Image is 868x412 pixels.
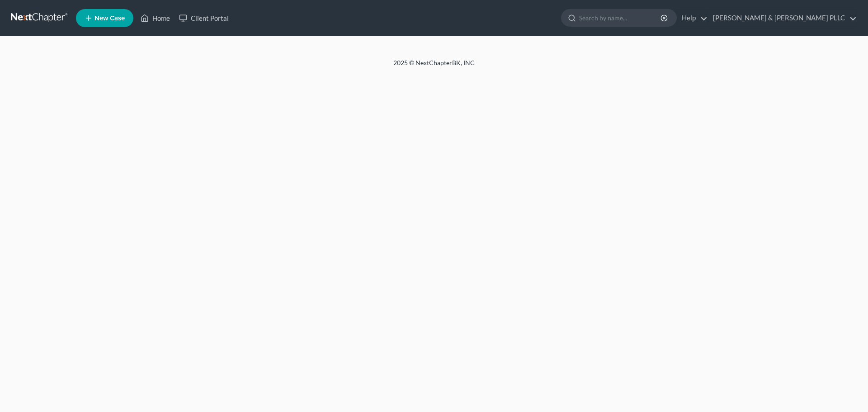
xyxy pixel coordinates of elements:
span: New Case [94,15,125,22]
a: Help [677,10,708,26]
a: Home [136,10,175,26]
div: 2025 © NextChapterBK, INC [176,58,692,75]
a: Client Portal [175,10,233,26]
input: Search by name... [579,9,662,26]
a: [PERSON_NAME] & [PERSON_NAME] PLLC [708,10,857,26]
